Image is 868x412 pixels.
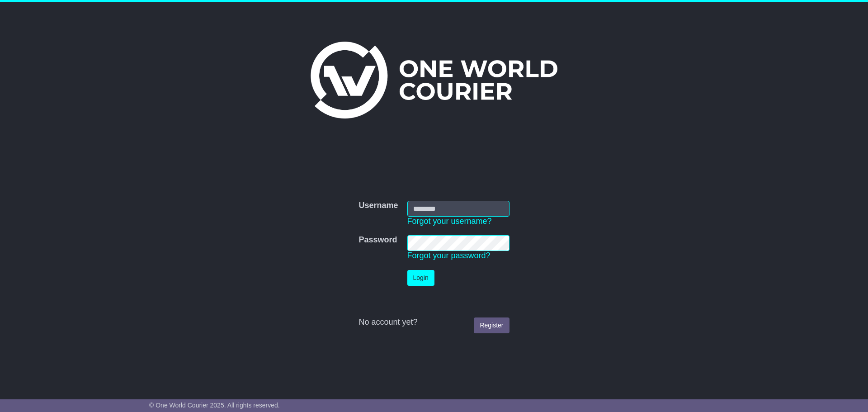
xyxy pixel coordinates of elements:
a: Forgot your password? [407,251,491,260]
label: Password [359,235,397,245]
span: © One World Courier 2025. All rights reserved. [149,402,280,409]
div: No account yet? [359,317,509,327]
label: Username [359,201,398,211]
a: Register [474,317,509,333]
img: One World [311,42,557,118]
a: Forgot your username? [407,217,492,226]
button: Login [407,270,434,286]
